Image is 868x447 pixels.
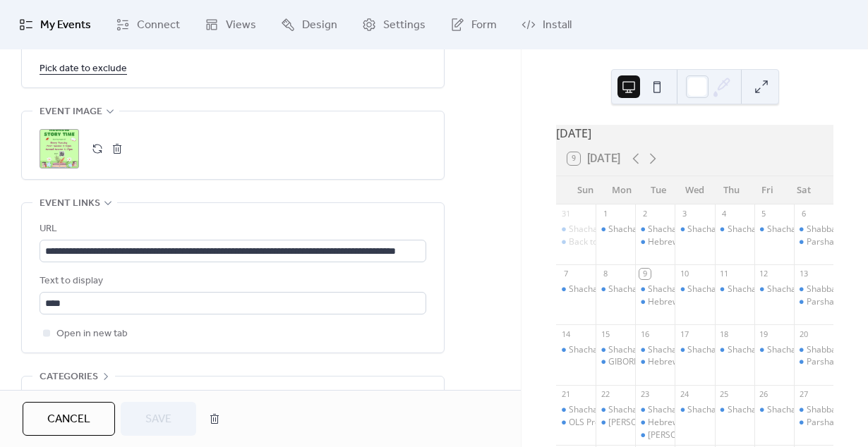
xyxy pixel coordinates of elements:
[635,296,675,308] div: Hebrew Story Time
[719,269,730,279] div: 11
[719,209,730,219] div: 4
[560,389,571,400] div: 21
[687,283,790,295] div: Shacharit Minyan - [DATE]
[556,125,833,142] div: [DATE]
[687,344,790,356] div: Shacharit Minyan - [DATE]
[759,269,769,279] div: 12
[648,236,723,248] div: Hebrew Story Time
[560,209,571,219] div: 31
[648,296,723,308] div: Hebrew Story Time
[798,389,809,400] div: 27
[22,376,444,406] div: •••
[679,269,689,279] div: 10
[754,223,794,235] div: Shacharit Minyan - Friday
[687,404,790,416] div: Shacharit Minyan - [DATE]
[635,417,675,429] div: Hebrew Story Time
[677,176,713,204] div: Wed
[383,17,426,34] span: Settings
[556,236,596,248] div: Back to School Carnival
[675,223,714,235] div: Shacharit Minyan - Wednesday
[543,17,572,34] span: Install
[351,6,436,44] a: Settings
[635,223,675,235] div: Shacharit Minyan - Tuesday
[596,356,635,368] div: GIBOREI AL: Finding the Superhero Within
[635,283,675,295] div: Shacharit Minyan - Tuesday
[569,223,672,235] div: Shacharit Minyan - [DATE]
[794,283,833,295] div: Shabbat Shacharit
[194,6,267,44] a: Views
[749,176,786,204] div: Fri
[759,329,769,339] div: 19
[648,404,751,416] div: Shacharit Minyan - [DATE]
[596,283,635,295] div: Shacharit Minyan - Monday
[715,344,754,356] div: Shacharit Minyan - Thursday
[754,344,794,356] div: Shacharit Minyan - Friday
[715,223,754,235] div: Shacharit Minyan - Thursday
[40,195,100,212] span: Event links
[675,344,714,356] div: Shacharit Minyan - Wednesday
[713,176,749,204] div: Thu
[270,6,348,44] a: Design
[600,389,610,400] div: 22
[798,329,809,339] div: 20
[794,404,833,416] div: Shabbat Shacharit
[794,296,833,308] div: Parsha Text Study
[715,404,754,416] div: Shacharit Minyan - Thursday
[675,283,714,295] div: Shacharit Minyan - Wednesday
[608,223,711,235] div: Shacharit Minyan - [DATE]
[302,17,337,34] span: Design
[596,404,635,416] div: Shacharit Minyan - Monday
[719,389,730,400] div: 25
[679,209,689,219] div: 3
[675,404,714,416] div: Shacharit Minyan - Wednesday
[635,404,675,416] div: Shacharit Minyan - Tuesday
[105,6,191,44] a: Connect
[635,236,675,248] div: Hebrew Story Time
[23,402,115,436] button: Cancel
[608,283,711,295] div: Shacharit Minyan - [DATE]
[635,356,675,368] div: Hebrew Story Time
[608,404,711,416] div: Shacharit Minyan - [DATE]
[556,344,596,356] div: Shacharit Minyan - Sunday
[785,176,822,204] div: Sat
[648,223,751,235] div: Shacharit Minyan - [DATE]
[759,389,769,400] div: 26
[560,329,571,339] div: 14
[40,221,423,238] div: URL
[640,176,677,204] div: Tue
[728,223,831,235] div: Shacharit Minyan - [DATE]
[40,104,102,121] span: Event image
[40,61,127,78] span: Pick date to exclude
[556,404,596,416] div: Shacharit Minyan - Sunday
[40,273,423,290] div: Text to display
[40,17,91,34] span: My Events
[40,369,98,386] span: Categories
[471,17,497,34] span: Form
[608,356,771,368] div: GIBOREI AL: Finding the Superhero Within
[569,404,672,416] div: Shacharit Minyan - [DATE]
[556,223,596,235] div: Shacharit Minyan - Sunday
[635,344,675,356] div: Shacharit Minyan - Tuesday
[556,417,596,429] div: OLS Pre-Rosh Hashanah Children’s Activity
[596,417,635,429] div: Ohel Leah Synagogue Communal Dinner - First Night
[798,269,809,279] div: 13
[40,129,79,169] div: ;
[794,417,833,429] div: Parsha Text Study
[728,283,831,295] div: Shacharit Minyan - [DATE]
[596,223,635,235] div: Shacharit Minyan - Monday
[759,209,769,219] div: 5
[596,344,635,356] div: Shacharit Minyan - Monday
[556,283,596,295] div: Shacharit Minyan - Sunday
[679,329,689,339] div: 17
[569,283,672,295] div: Shacharit Minyan - [DATE]
[648,344,751,356] div: Shacharit Minyan - [DATE]
[511,6,582,44] a: Install
[719,329,730,339] div: 18
[687,223,790,235] div: Shacharit Minyan - [DATE]
[798,209,809,219] div: 6
[728,404,831,416] div: Shacharit Minyan - [DATE]
[639,269,650,279] div: 9
[728,344,831,356] div: Shacharit Minyan - [DATE]
[604,176,641,204] div: Mon
[794,356,833,368] div: Parsha Text Study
